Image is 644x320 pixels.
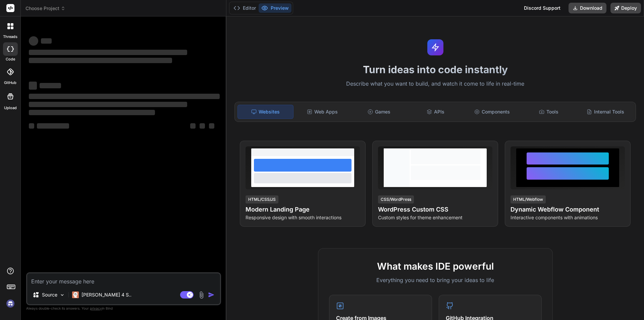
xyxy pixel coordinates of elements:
[29,110,155,115] span: ‌
[230,63,640,76] h1: Turn ideas into code instantly
[246,195,278,203] div: HTML/CSS/JS
[26,305,221,312] p: Always double-check its answers. Your in Bind
[209,123,214,129] span: ‌
[37,123,69,129] span: ‌
[295,105,350,119] div: Web Apps
[230,80,640,88] p: Describe what you want to build, and watch it come to life in real-time
[4,80,16,86] label: GitHub
[246,205,360,214] h4: Modern Landing Page
[29,58,172,63] span: ‌
[520,3,565,13] div: Discord Support
[29,94,220,99] span: ‌
[41,38,52,44] span: ‌
[29,123,34,129] span: ‌
[200,123,205,129] span: ‌
[408,105,463,119] div: APIs
[198,291,205,299] img: attachment
[29,50,187,55] span: ‌
[578,105,633,119] div: Internal Tools
[465,105,520,119] div: Components
[521,105,577,119] div: Tools
[42,291,57,298] p: Source
[4,105,17,111] label: Upload
[29,82,37,90] span: ‌
[59,292,65,298] img: Pick Models
[511,214,625,221] p: Interactive components with animations
[610,3,641,13] button: Deploy
[231,3,259,13] button: Editor
[352,105,407,119] div: Games
[5,298,16,309] img: signin
[511,195,546,203] div: HTML/Webflow
[25,5,65,12] span: Choose Project
[208,291,215,298] img: icon
[237,105,293,119] div: Websites
[378,214,492,221] p: Custom styles for theme enhancement
[378,205,492,214] h4: WordPress Custom CSS
[511,205,625,214] h4: Dynamic Webflow Component
[569,3,606,13] button: Download
[6,56,15,62] label: code
[378,195,414,203] div: CSS/WordPress
[90,306,102,310] span: privacy
[259,3,291,13] button: Preview
[246,214,360,221] p: Responsive design with smooth interactions
[329,259,542,273] h2: What makes IDE powerful
[40,83,61,88] span: ‌
[329,276,542,284] p: Everything you need to bring your ideas to life
[82,291,131,298] p: [PERSON_NAME] 4 S..
[190,123,196,129] span: ‌
[3,34,17,40] label: threads
[72,291,79,298] img: Claude 4 Sonnet
[29,102,187,107] span: ‌
[29,36,38,46] span: ‌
